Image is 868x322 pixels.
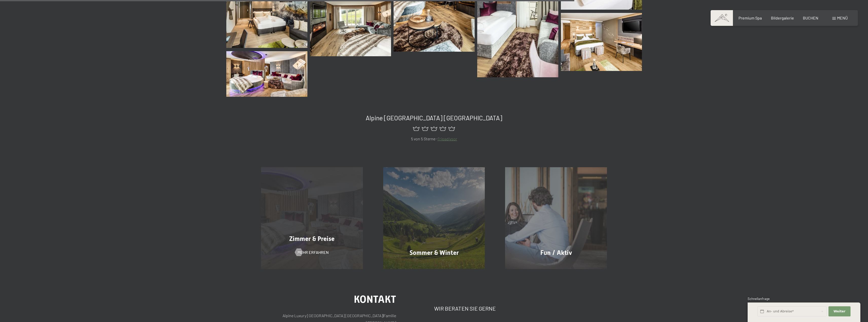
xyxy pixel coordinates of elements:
[373,167,495,269] a: Bildergalerie Sommer & Winter
[561,13,642,71] img: Bildergalerie
[434,305,496,312] span: Wir beraten Sie gerne
[226,51,307,97] img: Bildergalerie
[261,136,607,142] p: 5 von 5 Sterne -
[748,297,770,301] span: Schnellanfrage
[437,136,457,141] a: Tripadivsor
[354,293,396,305] span: Kontakt
[289,235,335,242] span: Zimmer & Preise
[738,15,762,20] a: Premium Spa
[837,15,848,20] span: Menü
[410,249,459,256] span: Sommer & Winter
[803,15,818,20] a: BUCHEN
[834,309,845,314] span: Weiter
[771,15,794,20] a: Bildergalerie
[495,167,617,269] a: Bildergalerie Fun / Aktiv
[366,114,502,122] span: Alpine [GEOGRAPHIC_DATA] [GEOGRAPHIC_DATA]
[828,306,850,317] button: Weiter
[298,250,329,255] span: Mehr erfahren
[540,249,572,256] span: Fun / Aktiv
[251,167,373,269] a: Bildergalerie Zimmer & Preise Mehr erfahren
